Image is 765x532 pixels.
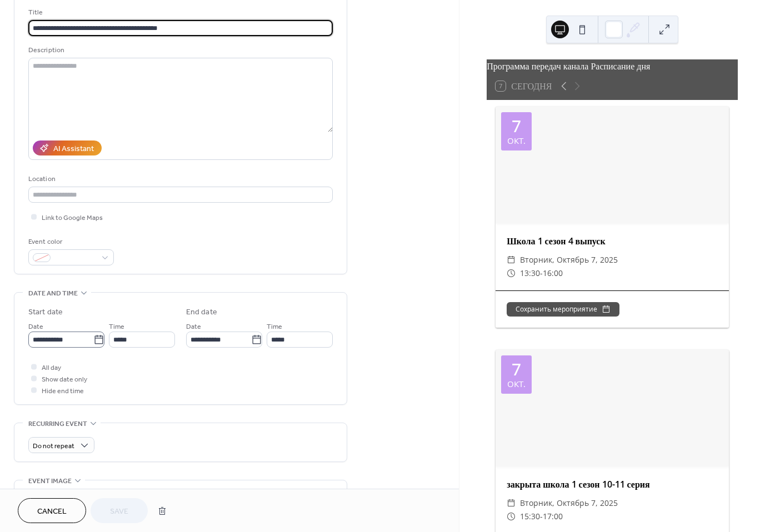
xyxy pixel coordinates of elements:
span: Date [186,321,201,333]
div: ​ [507,267,516,280]
span: Time [109,321,124,333]
div: 7 [512,361,521,378]
div: Школа 1 сезон 4 выпуск [496,234,729,248]
div: закрыта школа 1 сезон 10-11 серия [496,478,729,491]
span: All day [42,362,61,374]
div: окт. [507,380,526,388]
span: 15:30 [520,510,540,523]
span: - [540,267,543,280]
div: ​ [507,496,516,510]
div: ​ [507,253,516,267]
div: Location [28,173,331,185]
span: вторник, октябрь 7, 2025 [520,253,618,267]
div: End date [186,307,217,318]
span: Do not repeat [33,440,74,453]
div: Программа передач канала Расписание дня [487,59,738,73]
span: Link to Google Maps [42,212,103,224]
div: ​ [507,510,516,523]
span: 17:00 [543,510,563,523]
span: 13:30 [520,267,540,280]
button: Сохранить мероприятие [507,302,619,317]
span: Recurring event [28,418,87,430]
div: AI Assistant [53,143,94,155]
span: 16:00 [543,267,563,280]
div: 7 [512,118,521,134]
div: окт. [507,137,526,145]
span: Cancel [37,506,67,518]
div: Description [28,44,331,56]
span: Date and time [28,288,78,299]
div: Start date [28,307,63,318]
div: Event color [28,236,112,248]
span: Event image [28,475,72,487]
span: Date [28,321,43,333]
span: Show date only [42,374,87,385]
span: Hide end time [42,385,84,397]
div: Title [28,7,331,18]
button: Cancel [18,498,86,523]
span: Time [267,321,282,333]
span: вторник, октябрь 7, 2025 [520,496,618,510]
span: - [540,510,543,523]
button: AI Assistant [33,140,102,155]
